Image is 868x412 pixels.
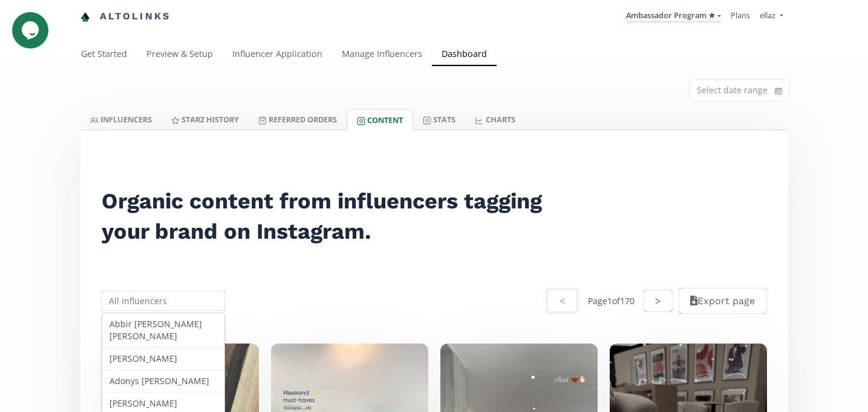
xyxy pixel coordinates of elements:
[644,290,673,312] button: >
[731,10,750,21] a: Plans
[102,186,558,247] h2: Organic content from influencers tagging your brand on Instagram.
[775,85,782,97] svg: calendar
[71,43,137,67] a: Get Started
[249,109,347,130] a: Referred Orders
[162,109,249,130] a: Starz HISTORY
[332,43,432,67] a: Manage Influencers
[80,12,90,22] img: favicon-32x32.png
[100,289,227,313] input: All influencers
[80,109,162,130] a: INFLUENCERS
[102,348,225,370] div: [PERSON_NAME]
[102,313,225,348] div: Abbir [PERSON_NAME] [PERSON_NAME]
[137,43,223,67] a: Preview & Setup
[347,109,413,130] a: Content
[102,370,225,393] div: Adonys [PERSON_NAME]
[432,43,497,67] a: Dashboard
[12,12,51,48] iframe: chat widget
[223,43,332,67] a: Influencer Application
[760,10,775,21] span: ellaz
[465,109,524,130] a: CHARTS
[546,288,578,314] button: <
[679,288,766,314] button: Export page
[588,295,635,307] div: Page 1 of 170
[626,10,721,23] a: Ambassador Program ★
[413,109,465,130] a: Stats
[760,10,783,24] a: ellaz
[80,7,171,27] a: Altolinks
